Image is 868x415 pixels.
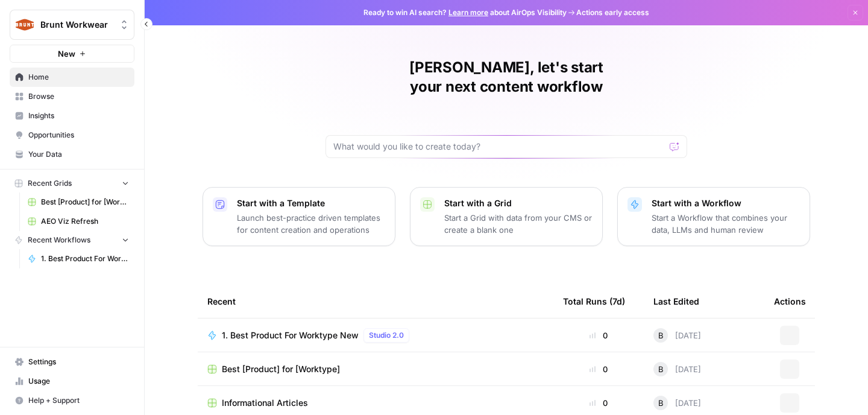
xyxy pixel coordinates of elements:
p: Start a Grid with data from your CMS or create a blank one [444,212,593,236]
button: Recent Workflows [10,231,134,249]
div: 0 [563,329,634,341]
a: Opportunities [10,125,134,145]
span: Studio 2.0 [369,330,404,341]
p: Start with a Workflow [652,197,800,209]
p: Start a Workflow that combines your data, LLMs and human review [652,212,800,236]
button: Help + Support [10,391,134,410]
p: Start with a Template [237,197,385,209]
span: Browse [28,91,129,102]
span: 1. Best Product For Worktype New [41,253,129,264]
p: Start with a Grid [444,197,593,209]
a: AEO Viz Refresh [22,212,134,231]
a: Best [Product] for [Worktype] [207,363,544,375]
button: Start with a GridStart a Grid with data from your CMS or create a blank one [410,187,603,246]
a: Settings [10,352,134,372]
span: Recent Grids [28,178,72,189]
div: 0 [563,397,634,409]
span: Best [Product] for [Worktype] [41,197,129,207]
button: Workspace: Brunt Workwear [10,10,134,40]
a: Informational Articles [207,397,544,409]
span: B [658,329,664,341]
a: Usage [10,372,134,391]
p: Launch best-practice driven templates for content creation and operations [237,212,385,236]
div: Last Edited [653,285,699,318]
input: What would you like to create today? [333,141,665,153]
a: 1. Best Product For Worktype New [22,249,134,268]
a: 1. Best Product For Worktype NewStudio 2.0 [207,328,544,343]
a: Best [Product] for [Worktype] [22,192,134,212]
div: [DATE] [653,328,701,343]
span: B [658,363,664,375]
span: Informational Articles [222,397,308,409]
button: Start with a TemplateLaunch best-practice driven templates for content creation and operations [203,187,395,246]
span: Usage [28,376,129,387]
span: Opportunities [28,130,129,141]
a: Your Data [10,145,134,164]
div: [DATE] [653,362,701,376]
a: Home [10,68,134,87]
img: Brunt Workwear Logo [14,14,36,36]
span: Settings [28,356,129,367]
span: Your Data [28,149,129,160]
h1: [PERSON_NAME], let's start your next content workflow [325,58,687,97]
a: Browse [10,87,134,106]
div: Total Runs (7d) [563,285,625,318]
div: 0 [563,363,634,375]
span: New [58,48,75,60]
span: Ready to win AI search? about AirOps Visibility [363,7,567,18]
span: AEO Viz Refresh [41,216,129,227]
button: Start with a WorkflowStart a Workflow that combines your data, LLMs and human review [617,187,810,246]
div: [DATE] [653,396,701,410]
a: Insights [10,106,134,125]
span: B [658,397,664,409]
button: New [10,45,134,63]
span: Home [28,72,129,83]
a: Learn more [448,8,488,17]
div: Recent [207,285,544,318]
span: Brunt Workwear [40,19,113,31]
div: Actions [774,285,806,318]
button: Recent Grids [10,174,134,192]
span: Help + Support [28,395,129,406]
span: Insights [28,110,129,121]
span: 1. Best Product For Worktype New [222,329,359,341]
span: Actions early access [576,7,649,18]
span: Best [Product] for [Worktype] [222,363,340,375]
span: Recent Workflows [28,235,90,246]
